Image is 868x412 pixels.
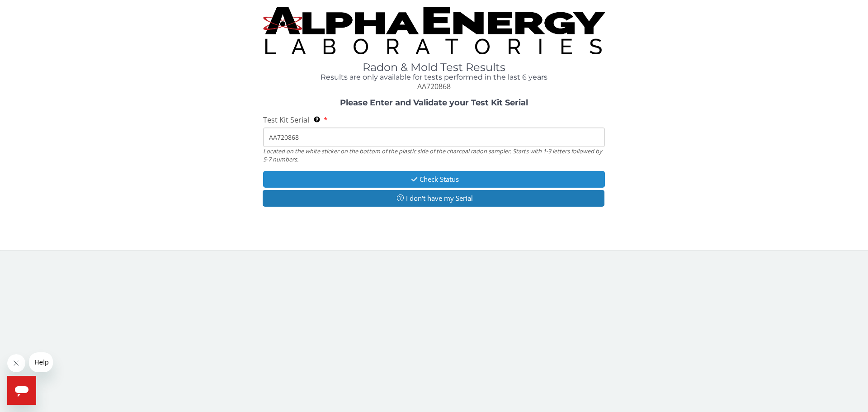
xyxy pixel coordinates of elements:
h1: Radon & Mold Test Results [263,62,605,73]
h4: Results are only available for tests performed in the last 6 years [263,73,605,81]
button: Check Status [263,171,605,188]
span: Test Kit Serial [263,115,309,125]
button: I don't have my Serial [263,190,604,207]
iframe: Close message [7,354,25,372]
img: TightCrop.jpg [263,7,605,54]
div: Located on the white sticker on the bottom of the plastic side of the charcoal radon sampler. Sta... [263,147,605,164]
strong: Please Enter and Validate your Test Kit Serial [340,98,528,108]
span: AA720868 [417,81,451,91]
iframe: Message from company [29,352,53,372]
iframe: Button to launch messaging window [7,376,36,405]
